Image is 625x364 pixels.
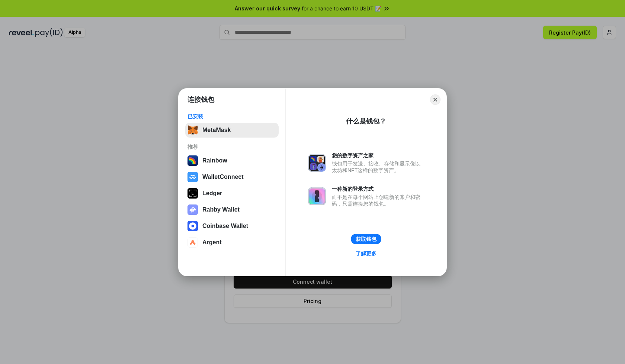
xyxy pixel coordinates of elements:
[185,153,279,168] button: Rainbow
[185,186,279,201] button: Ledger
[346,117,386,126] div: 什么是钱包？
[202,127,231,133] div: MetaMask
[356,236,376,242] div: 获取钱包
[185,202,279,217] button: Rabby Wallet
[202,206,240,213] div: Rabby Wallet
[185,235,279,250] button: Argent
[187,125,198,135] img: svg+xml,%3Csvg%20fill%3D%22none%22%20height%3D%2233%22%20viewBox%3D%220%200%2035%2033%22%20width%...
[202,223,248,229] div: Coinbase Wallet
[202,190,222,197] div: Ledger
[187,95,214,104] h1: 连接钱包
[308,154,326,172] img: svg+xml,%3Csvg%20xmlns%3D%22http%3A%2F%2Fwww.w3.org%2F2000%2Fsvg%22%20fill%3D%22none%22%20viewBox...
[187,172,198,182] img: svg+xml,%3Csvg%20width%3D%2228%22%20height%3D%2228%22%20viewBox%3D%220%200%2028%2028%22%20fill%3D...
[351,234,381,244] button: 获取钱包
[185,219,279,233] button: Coinbase Wallet
[356,250,376,257] div: 了解更多
[185,123,279,138] button: MetaMask
[202,157,227,164] div: Rainbow
[332,160,424,174] div: 钱包用于发送、接收、存储和显示像以太坊和NFT这样的数字资产。
[187,144,276,150] div: 推荐
[187,155,198,166] img: svg+xml,%3Csvg%20width%3D%22120%22%20height%3D%22120%22%20viewBox%3D%220%200%20120%20120%22%20fil...
[185,170,279,184] button: WalletConnect
[187,113,276,120] div: 已安装
[187,188,198,199] img: svg+xml,%3Csvg%20xmlns%3D%22http%3A%2F%2Fwww.w3.org%2F2000%2Fsvg%22%20width%3D%2228%22%20height%3...
[332,186,424,192] div: 一种新的登录方式
[332,152,424,159] div: 您的数字资产之家
[187,237,198,248] img: svg+xml,%3Csvg%20width%3D%2228%22%20height%3D%2228%22%20viewBox%3D%220%200%2028%2028%22%20fill%3D...
[187,204,198,215] img: svg+xml,%3Csvg%20xmlns%3D%22http%3A%2F%2Fwww.w3.org%2F2000%2Fsvg%22%20fill%3D%22none%22%20viewBox...
[202,239,222,246] div: Argent
[351,249,381,258] a: 了解更多
[187,221,198,231] img: svg+xml,%3Csvg%20width%3D%2228%22%20height%3D%2228%22%20viewBox%3D%220%200%2028%2028%22%20fill%3D...
[332,194,424,207] div: 而不是在每个网站上创建新的账户和密码，只需连接您的钱包。
[430,94,440,105] button: Close
[308,187,326,205] img: svg+xml,%3Csvg%20xmlns%3D%22http%3A%2F%2Fwww.w3.org%2F2000%2Fsvg%22%20fill%3D%22none%22%20viewBox...
[202,174,244,180] div: WalletConnect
